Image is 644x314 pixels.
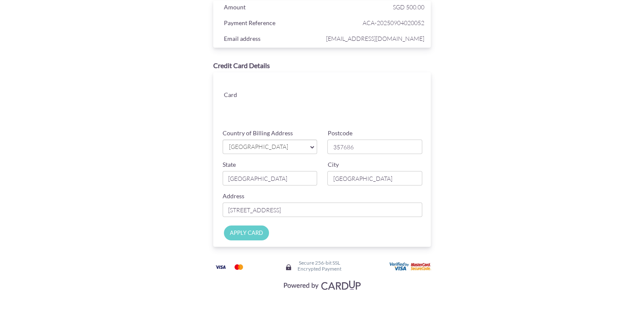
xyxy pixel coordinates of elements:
[212,262,229,272] img: Visa
[324,17,424,28] span: ACA-20250904020052
[218,33,324,46] div: Email address
[389,262,432,271] img: User card
[218,2,324,14] div: Amount
[223,140,318,154] a: [GEOGRAPHIC_DATA]
[218,17,324,30] div: Payment Reference
[285,264,292,271] img: Secure lock
[223,160,236,169] label: State
[279,277,364,293] img: Visa, Mastercard
[327,160,338,169] label: City
[327,129,352,137] label: Postcode
[298,260,341,271] h6: Secure 256-bit SSL Encrypted Payment
[393,3,424,11] span: SGD 500.00
[277,100,349,115] iframe: Secure card expiration date input frame
[324,33,424,44] span: [EMAIL_ADDRESS][DOMAIN_NAME]
[213,61,431,71] div: Credit Card Details
[351,100,423,115] iframe: Secure card security code input frame
[218,89,271,102] div: Card
[228,143,303,151] span: [GEOGRAPHIC_DATA]
[223,129,293,137] label: Country of Billing Address
[230,262,247,272] img: Mastercard
[223,192,244,200] label: Address
[224,226,269,240] input: APPLY CARD
[277,81,423,96] iframe: Secure card number input frame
